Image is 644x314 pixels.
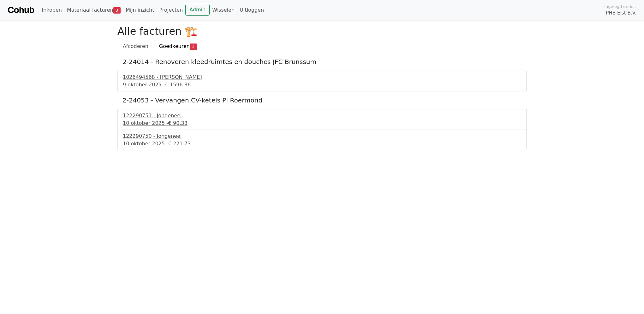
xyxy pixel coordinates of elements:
a: Mijn inzicht [123,4,157,16]
a: Uitloggen [237,4,266,16]
div: 122290751 - Jongeneel [123,112,521,119]
a: Inkopen [39,4,64,16]
span: 3 [190,44,197,50]
div: 9 oktober 2025 - [123,81,521,89]
a: 122290750 - Jongeneel10 oktober 2025 -€ 221.73 [123,132,521,148]
a: Afcoderen [117,40,154,53]
span: Goedkeuren [159,43,190,49]
a: 122290751 - Jongeneel10 oktober 2025 -€ 90.33 [123,112,521,127]
a: Cohub [8,3,34,18]
span: Afcoderen [123,43,148,49]
div: 10 oktober 2025 - [123,140,521,148]
a: Admin [185,4,210,16]
span: 3 [113,7,121,14]
div: 122290750 - Jongeneel [123,132,521,140]
span: PHB Elst B.V. [606,9,636,17]
a: Materiaal facturen3 [64,4,123,16]
h5: 2-24053 - Vervangen CV-ketels PI Roermond [122,96,522,104]
span: Ingelogd onder: [604,3,636,9]
span: € 1596.36 [165,82,191,88]
a: Wisselen [210,4,237,16]
a: Goedkeuren3 [154,40,202,53]
div: 10 oktober 2025 - [123,119,521,127]
span: € 90.33 [168,120,188,126]
a: Projecten [157,4,185,16]
h5: 2-24014 - Renoveren kleedruimtes en douches JFC Brunssum [122,58,522,66]
a: 1026494568 - [PERSON_NAME]9 oktober 2025 -€ 1596.36 [123,73,521,89]
h2: Alle facturen 🏗️ [117,25,527,37]
div: 1026494568 - [PERSON_NAME] [123,73,521,81]
span: € 221.73 [168,141,191,147]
